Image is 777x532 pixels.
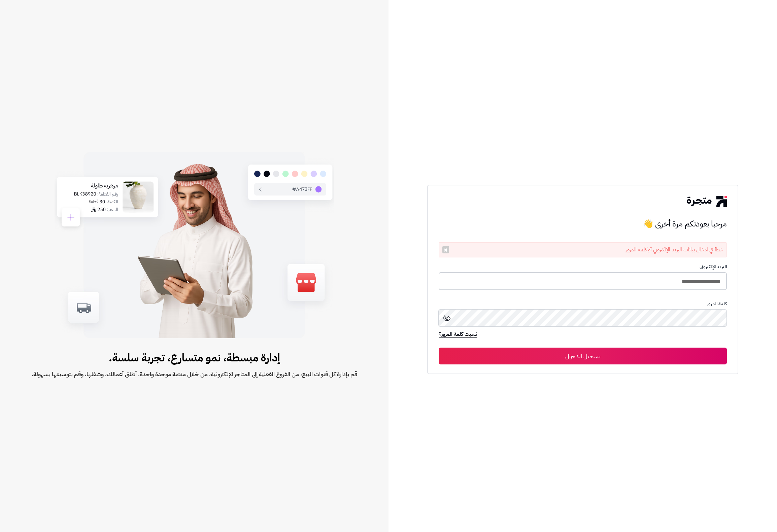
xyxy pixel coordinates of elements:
span: قم بإدارة كل قنوات البيع، من الفروع الفعلية إلى المتاجر الإلكترونية، من خلال منصة موحدة واحدة. أط... [32,369,357,379]
button: × [442,246,449,253]
button: تسجيل الدخول [439,348,727,364]
div: خطأ في ادخال بيانات البريد الإلكتروني أو كلمة المرور. [439,242,727,257]
p: كلمة المرور [439,301,727,307]
a: نسيت كلمة المرور؟ [439,330,477,340]
span: إدارة مبسطة، نمو متسارع، تجربة سلسة. [32,350,357,366]
p: البريد الإلكترونى [439,264,727,270]
img: logo-2.png [687,196,727,207]
h3: مرحبا بعودتكم مرة أخرى 👋 [439,217,727,230]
